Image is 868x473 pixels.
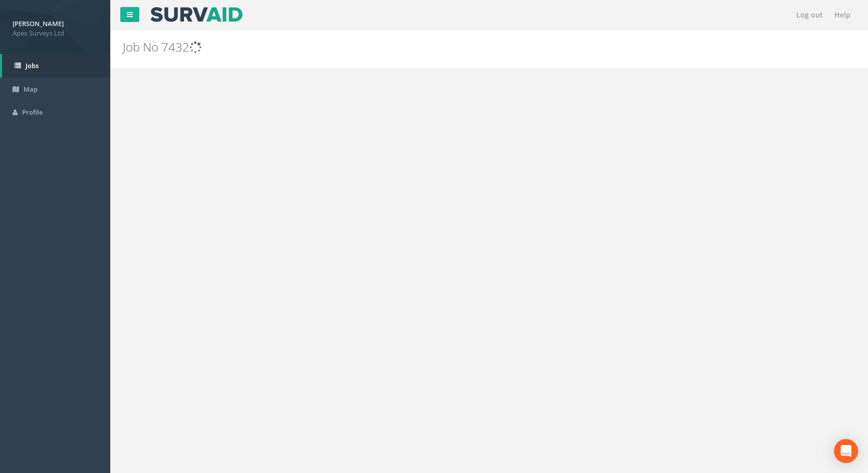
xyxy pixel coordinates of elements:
[2,54,110,78] a: Jobs
[24,85,38,94] span: Map
[13,19,64,28] strong: [PERSON_NAME]
[26,61,39,70] span: Jobs
[13,29,98,38] span: Apex Surveys Ltd
[834,439,858,463] div: Open Intercom Messenger
[123,41,731,54] h2: Job No 7432
[13,17,98,38] a: [PERSON_NAME] Apex Surveys Ltd
[22,108,43,117] span: Profile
